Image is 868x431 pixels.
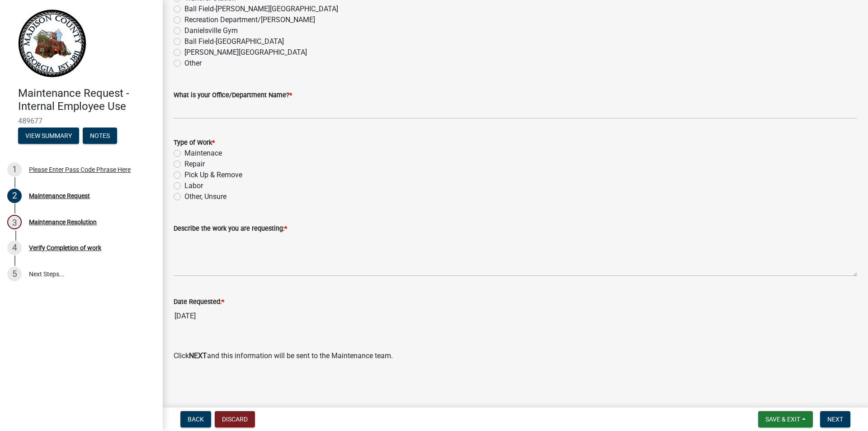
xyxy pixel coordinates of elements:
label: Recreation Department/[PERSON_NAME] [184,14,315,25]
label: Maintenace [184,148,222,159]
div: 3 [7,215,22,229]
span: Next [827,416,843,423]
label: Repair [184,159,205,170]
label: Ball Field-[PERSON_NAME][GEOGRAPHIC_DATA] [184,4,338,14]
label: Type of Work [174,140,215,146]
wm-modal-confirm: Notes [83,133,117,140]
div: Maintenance Request [29,193,90,199]
span: Save & Exit [765,416,800,423]
label: Other [184,58,202,69]
div: 1 [7,162,22,177]
div: Maintenance Resolution [29,219,97,225]
button: Back [180,411,211,427]
div: Please Enter Pass Code Phrase Here [29,166,131,173]
div: 4 [7,241,22,255]
div: Verify Completion of work [29,245,101,251]
button: Next [820,411,850,427]
label: Other, Unsure [184,191,226,202]
p: Click and this information will be sent to the Maintenance team. [174,350,857,361]
button: View Summary [18,128,79,144]
label: [PERSON_NAME][GEOGRAPHIC_DATA] [184,47,307,58]
label: Describe the work you are requesting: [174,226,287,232]
button: Save & Exit [758,411,813,427]
strong: NEXT [189,351,207,360]
button: Notes [83,128,117,144]
button: Discard [215,411,255,427]
div: 2 [7,189,22,203]
label: Labor [184,180,203,191]
span: 489677 [18,117,145,125]
wm-modal-confirm: Summary [18,133,79,140]
span: Back [188,416,204,423]
img: Madison County, Georgia [18,9,86,77]
div: 5 [7,267,22,281]
label: Date Requested: [174,299,224,305]
label: What is your Office/Department Name? [174,92,292,99]
label: Pick Up & Remove [184,170,242,180]
h4: Maintenance Request - Internal Employee Use [18,87,156,113]
label: Danielsville Gym [184,25,238,36]
label: Ball Field-[GEOGRAPHIC_DATA] [184,36,284,47]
